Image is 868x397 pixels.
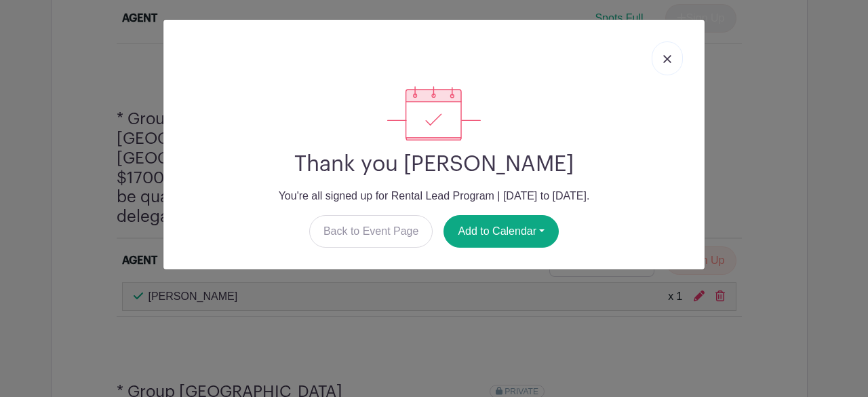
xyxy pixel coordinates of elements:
[443,215,559,248] button: Add to Calendar
[174,188,694,204] p: You're all signed up for Rental Lead Program | [DATE] to [DATE].
[663,55,671,63] img: close_button-5f87c8562297e5c2d7936805f587ecaba9071eb48480494691a3f1689db116b3.svg
[174,151,694,177] h2: Thank you [PERSON_NAME]
[309,215,433,248] a: Back to Event Page
[387,86,481,140] img: signup_complete-c468d5dda3e2740ee63a24cb0ba0d3ce5d8a4ecd24259e683200fb1569d990c8.svg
